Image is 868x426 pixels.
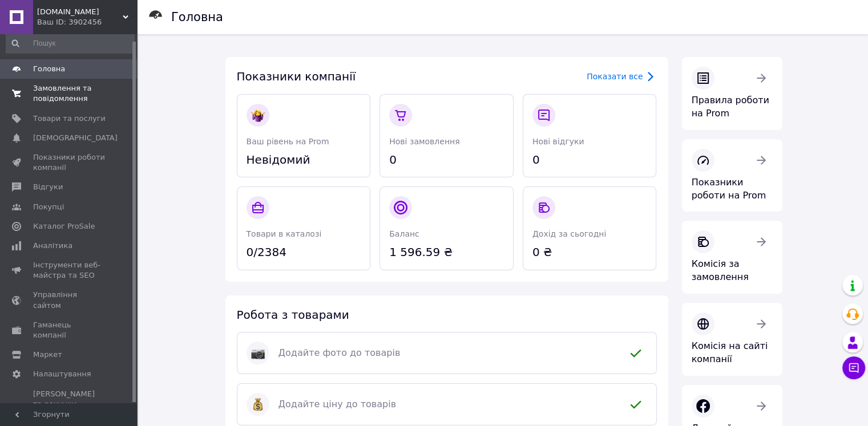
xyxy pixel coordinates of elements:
[532,152,647,168] span: 0
[33,202,64,212] span: Покупці
[247,244,361,261] span: 0/2384
[33,260,106,281] span: Інструменти веб-майстра та SEO
[33,83,106,104] span: Замовлення та повідомлення
[278,347,615,360] span: Додайте фото до товарів
[33,369,91,379] span: Налаштування
[251,108,265,122] img: :woman-shrugging:
[692,95,769,119] span: Правила роботи на Prom
[532,244,647,261] span: 0 ₴
[682,303,782,376] a: Комісія на сайті компанії
[587,70,656,83] a: Показати все
[389,137,459,146] span: Нові замовлення
[587,71,643,82] div: Показати все
[33,221,95,232] span: Каталог ProSale
[33,152,106,173] span: Показники роботи компанії
[389,244,504,261] span: 1 596.59 ₴
[33,113,106,124] span: Товари та послуги
[682,221,782,294] a: Комісія за замовлення
[842,356,865,379] button: Чат з покупцем
[6,33,135,54] input: Пошук
[33,64,65,74] span: Головна
[33,133,118,143] span: [DEMOGRAPHIC_DATA]
[532,137,584,146] span: Нові відгуки
[251,397,265,411] img: :moneybag:
[682,139,782,212] a: Показники роботи на Prom
[237,308,349,322] span: Робота з товарами
[171,10,223,24] h1: Головна
[532,229,606,238] span: Дохід за сьогодні
[37,7,123,17] span: Tir.vn.ua
[33,182,63,192] span: Відгуки
[33,320,106,340] span: Гаманець компанії
[692,340,768,364] span: Комісія на сайті компанії
[247,152,361,168] span: Невідомий
[389,152,504,168] span: 0
[247,137,329,146] span: Ваш рівень на Prom
[237,70,356,83] span: Показники компанії
[37,17,137,27] div: Ваш ID: 3902456
[247,229,322,238] span: Товари в каталозі
[33,290,106,310] span: Управління сайтом
[692,258,749,282] span: Комісія за замовлення
[33,350,62,360] span: Маркет
[682,57,782,130] a: Правила роботи на Prom
[692,177,766,201] span: Показники роботи на Prom
[389,229,419,238] span: Баланс
[33,241,72,251] span: Аналітика
[251,346,265,360] img: :camera:
[278,398,615,411] span: Додайте ціну до товарів
[237,332,657,374] a: :camera:Додайте фото до товарів
[237,383,657,425] a: :moneybag:Додайте ціну до товарів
